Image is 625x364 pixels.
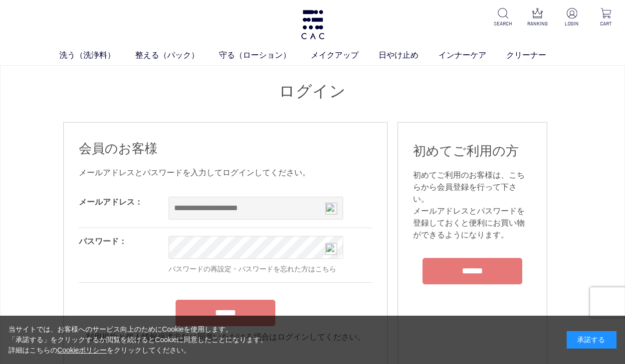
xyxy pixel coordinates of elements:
[325,203,337,215] img: npw-badge-icon-locked.svg
[492,8,514,27] a: SEARCH
[169,265,336,273] a: パスワードの再設定・パスワードを忘れた方はこちら
[79,141,158,156] span: 会員のお客様
[595,20,617,27] p: CART
[595,8,617,27] a: CART
[325,243,337,255] img: npw-badge-icon-locked.svg
[300,10,326,39] img: logo
[413,143,519,158] span: 初めてご利用の方
[526,8,548,27] a: RANKING
[413,169,532,241] div: 初めてご利用のお客様は、こちらから会員登録を行って下さい。 メールアドレスとパスワードを登録しておくと便利にお買い物ができるようになります。
[79,198,143,206] label: メールアドレス：
[63,81,562,102] h1: ログイン
[506,49,566,61] a: クリーナー
[79,167,372,179] div: メールアドレスとパスワードを入力してログインしてください。
[492,20,514,27] p: SEARCH
[135,49,219,61] a: 整える（パック）
[379,49,438,61] a: 日やけ止め
[219,49,311,61] a: 守る（ローション）
[311,49,379,61] a: メイクアップ
[567,331,617,349] div: 承諾する
[526,20,548,27] p: RANKING
[79,237,127,245] label: パスワード：
[8,324,268,356] div: 当サイトでは、お客様へのサービス向上のためにCookieを使用します。 「承諾する」をクリックするか閲覧を続けるとCookieに同意したことになります。 詳細はこちらの をクリックしてください。
[59,49,135,61] a: 洗う（洗浄料）
[438,49,506,61] a: インナーケア
[561,8,583,27] a: LOGIN
[561,20,583,27] p: LOGIN
[57,346,107,354] a: Cookieポリシー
